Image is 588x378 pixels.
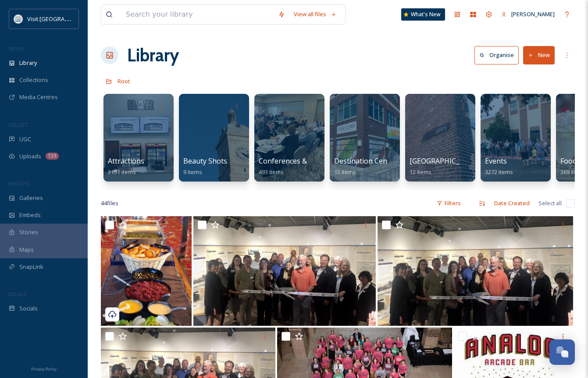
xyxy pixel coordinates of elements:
span: MEDIA [9,45,24,52]
span: Embeds [19,211,41,219]
span: COLLECT [9,121,28,128]
span: Events [485,156,507,166]
span: Conferences & Tradeshows [259,156,349,166]
span: 44 file s [101,199,118,207]
a: Conferences & Tradeshows493 items [259,157,349,176]
span: Socials [19,304,38,313]
span: 12 items [410,168,431,176]
img: IMG_9983.jpeg [193,216,375,326]
span: Media Centres [19,93,58,101]
span: Stories [19,228,38,236]
button: Organise [474,46,519,64]
span: Uploads [19,152,41,160]
span: Beauty Shots [183,156,227,166]
span: Destination Centers [334,156,400,166]
button: New [523,46,555,64]
span: 369 items [560,168,585,176]
img: IMG_9981.jpeg [378,216,573,326]
span: UGC [19,135,31,143]
a: Organise [474,46,523,64]
a: Privacy Policy [31,363,57,374]
span: Attractions [108,156,144,166]
span: Galleries [19,194,43,202]
span: 9 items [183,168,202,176]
a: Library [127,42,179,68]
span: SnapLink [19,263,43,271]
a: What's New [401,8,445,21]
button: Open Chat [549,339,575,365]
a: Attractions2151 items [108,157,144,176]
div: 723 [46,153,59,160]
span: 15 items [334,168,356,176]
span: WIDGETS [9,180,29,187]
span: Maps [19,246,34,254]
div: Date Created [490,195,534,212]
a: Beauty Shots9 items [183,157,227,176]
span: [GEOGRAPHIC_DATA] [410,156,480,166]
img: QCCVB_VISIT_vert_logo_4c_tagline_122019.svg [14,14,23,23]
span: SOCIALS [9,291,26,297]
span: [PERSON_NAME] [511,10,555,18]
a: Events3272 items [485,157,513,176]
a: [PERSON_NAME] [497,6,559,23]
input: Search your library [121,5,274,24]
span: 2151 items [108,168,136,176]
a: [GEOGRAPHIC_DATA]12 items [410,157,480,176]
span: Collections [19,76,48,84]
span: 493 items [259,168,284,176]
span: Visit [GEOGRAPHIC_DATA] [27,14,95,23]
span: Privacy Policy [31,366,57,372]
span: Library [19,59,37,67]
a: Root [118,76,130,86]
span: 3272 items [485,168,513,176]
div: Filters [432,195,465,212]
span: Select all [538,199,562,207]
a: Destination Centers15 items [334,157,400,176]
a: View all files [289,6,341,23]
span: Root [118,77,130,85]
img: buffett.jpg [101,216,192,326]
